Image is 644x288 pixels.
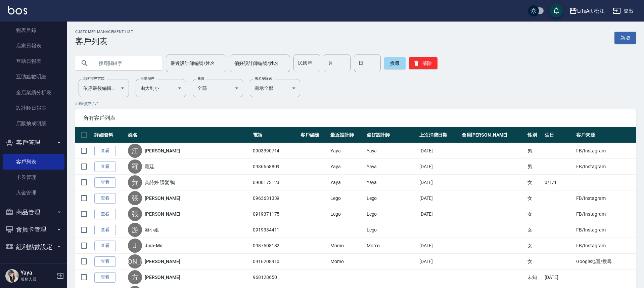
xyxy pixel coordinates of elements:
a: Jina-Mo [145,242,163,249]
td: [DATE] [418,238,460,254]
td: 0900173123 [251,175,299,190]
td: 0919371175 [251,206,299,222]
button: 清除 [409,57,438,69]
td: 女 [526,206,543,222]
div: 顯示全部 [250,79,300,97]
button: 搜尋 [384,57,406,69]
a: 查看 [94,209,116,219]
div: 江 [128,144,142,158]
td: [DATE] [418,175,460,190]
td: Yaya [329,159,365,175]
a: [PERSON_NAME] [145,211,180,217]
label: 顧客排序方式 [83,76,104,81]
td: 0916208910 [251,254,299,269]
td: Lego [365,190,418,206]
th: 會員[PERSON_NAME] [460,127,526,143]
img: Person [5,269,19,283]
th: 電話 [251,127,299,143]
div: 羅 [128,159,142,174]
a: [PERSON_NAME] [145,195,180,202]
h3: 客戶列表 [75,37,133,46]
a: 卡券管理 [3,170,64,185]
a: 查看 [94,161,116,172]
a: 羅廷 [145,163,154,170]
input: 搜尋關鍵字 [94,54,157,72]
th: 客戶來源 [574,127,636,143]
td: 968128650 [251,269,299,285]
button: 會員卡管理 [3,221,64,238]
td: FB/Instagram [574,159,636,175]
a: [PERSON_NAME] [145,258,180,265]
label: 會員 [197,76,204,81]
label: 呈現順序 [140,76,154,81]
td: FB/Instagram [574,143,636,159]
div: 黃 [128,175,142,189]
td: Lego [365,206,418,222]
div: 由大到小 [136,79,186,97]
th: 性別 [526,127,543,143]
th: 最近設計師 [329,127,365,143]
div: 張 [128,191,142,205]
span: 所有客戶列表 [83,115,628,121]
td: 0919334411 [251,222,299,238]
td: Momo [365,238,418,254]
th: 偏好設計師 [365,127,418,143]
td: FB/Instagram [574,222,636,238]
td: 0936658809 [251,159,299,175]
a: 查看 [94,177,116,188]
a: 店家日報表 [3,38,64,53]
td: [DATE] [418,143,460,159]
a: 查看 [94,193,116,204]
td: [DATE] [418,206,460,222]
td: Google地圖/搜尋 [574,254,636,269]
label: 黑名單篩選 [255,76,272,81]
div: 游 [128,223,142,237]
a: [PERSON_NAME] [145,274,180,281]
td: Yaya [365,159,418,175]
td: Lego [329,206,365,222]
td: Yaya [365,175,418,190]
td: [DATE] [418,190,460,206]
td: Lego [365,222,418,238]
a: 查看 [94,225,116,235]
div: LifeArt 松江 [577,7,605,15]
td: 男 [526,159,543,175]
td: 0/1/1 [543,175,574,190]
td: 未知 [526,269,543,285]
div: 全部 [193,79,243,97]
td: 0903390714 [251,143,299,159]
button: save [550,4,563,17]
td: Yaya [365,143,418,159]
td: [DATE] [543,269,574,285]
td: 0963631339 [251,190,299,206]
th: 上次消費日期 [418,127,460,143]
td: Lego [329,190,365,206]
th: 客戶編號 [299,127,329,143]
button: 登出 [610,5,636,17]
h5: Yaya [20,269,55,276]
div: 依序最後編輯時間 [79,79,129,97]
td: 女 [526,238,543,254]
a: 黃詩婷 護髮 鴨 [145,179,175,186]
td: Yaya [329,175,365,190]
td: 女 [526,175,543,190]
a: 報表目錄 [3,23,64,38]
td: Momo [329,254,365,269]
td: [DATE] [418,254,460,269]
div: 方 [128,270,142,284]
a: 全店業績分析表 [3,85,64,100]
button: 客戶管理 [3,134,64,151]
td: 男 [526,143,543,159]
td: 0987508182 [251,238,299,254]
p: 服務人員 [20,276,55,282]
a: [PERSON_NAME] [145,147,180,154]
a: 查看 [94,256,116,267]
a: 游小姐 [145,226,159,233]
a: 店販抽成明細 [3,116,64,131]
th: 詳細資料 [93,127,126,143]
th: 姓名 [126,127,251,143]
a: 互助點數明細 [3,69,64,84]
a: 入金管理 [3,185,64,201]
a: 查看 [94,241,116,251]
a: 新增 [614,32,636,44]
